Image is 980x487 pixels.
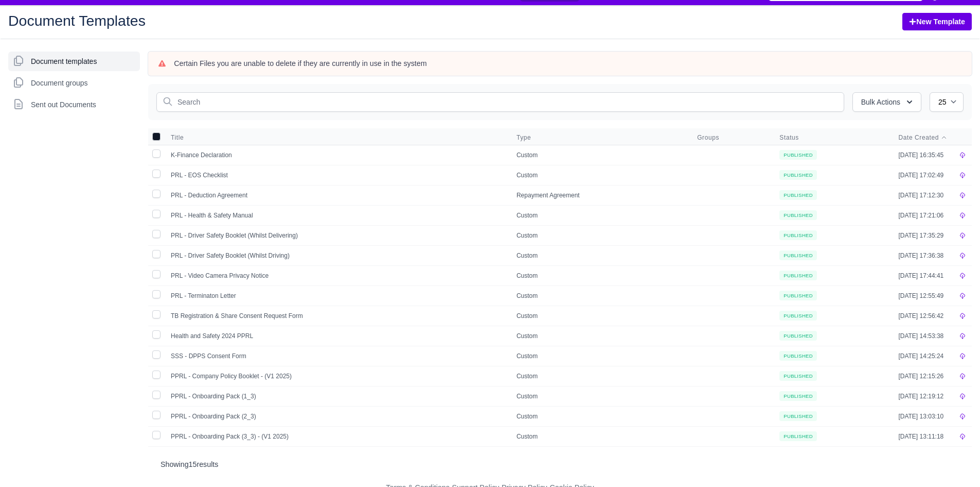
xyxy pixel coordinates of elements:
[510,265,691,286] td: Custom
[8,52,140,114] nav: Sidebar
[510,306,691,326] td: Custom
[510,346,691,366] td: Custom
[779,291,817,300] small: Published
[892,326,953,346] td: [DATE] 14:53:38
[165,145,510,165] td: K-Finance Declaration
[892,406,953,426] td: [DATE] 13:03:10
[165,185,510,205] td: PRL - Deduction Agreement
[174,59,961,69] div: Certain Files you are unable to delete if they are currently in use in the system
[165,165,510,185] td: PRL - EOS Checklist
[510,145,691,165] td: Custom
[1,5,979,39] div: Document Templates
[779,431,817,441] small: Published
[510,225,691,245] td: Custom
[779,210,817,220] small: Published
[165,205,510,225] td: PRL - Health & Safety Manual
[892,165,953,185] td: [DATE] 17:02:49
[165,366,510,386] td: PPRL - Company Policy Booklet - (V1 2025)
[892,306,953,326] td: [DATE] 12:56:42
[510,165,691,185] td: Custom
[892,265,953,286] td: [DATE] 17:44:41
[779,311,817,321] small: Published
[852,92,921,112] button: Bulk Actions
[892,386,953,406] td: [DATE] 12:19:12
[31,99,96,110] span: Sent out Documents
[156,92,844,112] input: Search
[510,205,691,225] td: Custom
[171,133,192,142] button: Title
[189,460,197,468] span: 15
[165,326,510,346] td: Health and Safety 2024 PPRL
[892,286,953,306] td: [DATE] 12:55:49
[516,133,531,142] span: Type
[165,426,510,446] td: PPRL - Onboarding Pack (3_3) - (V1 2025)
[779,411,817,421] small: Published
[892,225,953,245] td: [DATE] 17:35:29
[892,145,953,165] td: [DATE] 16:35:45
[779,351,817,361] small: Published
[779,190,817,200] small: Published
[892,346,953,366] td: [DATE] 14:25:24
[165,225,510,245] td: PRL - Driver Safety Booklet (Whilst Delivering)
[892,185,953,205] td: [DATE] 17:12:30
[779,271,817,280] small: Published
[779,391,817,401] small: Published
[31,78,88,88] span: Document groups
[510,245,691,265] td: Custom
[516,133,539,142] button: Type
[165,265,510,286] td: PRL - Video Camera Privacy Notice
[165,286,510,306] td: PRL - Terminaton Letter
[892,205,953,225] td: [DATE] 17:21:06
[779,331,817,341] small: Published
[510,406,691,426] td: Custom
[929,438,980,487] iframe: Chat Widget
[165,406,510,426] td: PPRL - Onboarding Pack (2_3)
[697,133,767,142] span: Groups
[510,185,691,205] td: Repayment Agreement
[892,366,953,386] td: [DATE] 12:15:26
[165,306,510,326] td: ТB Registration & Share Consent Request Form
[779,150,817,160] small: Published
[779,170,817,180] small: Published
[8,52,140,71] a: Document templates
[779,133,807,142] button: Status
[898,133,939,142] span: Date Created
[779,230,817,240] small: Published
[510,326,691,346] td: Custom
[510,366,691,386] td: Custom
[510,386,691,406] td: Custom
[8,95,140,114] a: Sent out Documents
[779,371,817,381] small: Published
[8,73,140,93] a: Document groups
[165,386,510,406] td: PPRL - Onboarding Pack (1_3)
[171,133,184,142] span: Title
[8,13,483,28] h2: Document Templates
[892,426,953,446] td: [DATE] 13:11:18
[165,245,510,265] td: PRL - Driver Safety Booklet (Whilst Driving)
[161,459,959,469] p: Showing results
[31,56,97,66] span: Document templates
[510,426,691,446] td: Custom
[898,133,947,142] button: Date Created
[779,133,799,142] span: Status
[779,250,817,260] small: Published
[902,13,972,30] button: New Template
[165,346,510,366] td: SSS - DPPS Consent Form
[510,286,691,306] td: Custom
[892,245,953,265] td: [DATE] 17:36:38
